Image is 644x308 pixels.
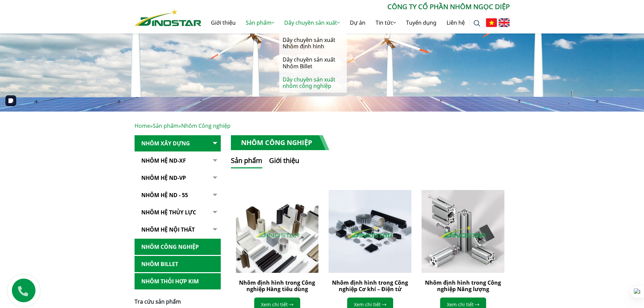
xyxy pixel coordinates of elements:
[241,12,279,33] a: Sản phẩm
[135,170,221,186] a: Nhôm Hệ ND-VP
[345,12,371,33] a: Dự án
[474,20,480,27] img: search
[486,18,497,27] img: Tiếng Việt
[236,190,319,273] img: Nhôm định hình trong Công nghiệp Hàng tiêu dùng
[135,204,221,221] a: Nhôm hệ thủy lực
[201,2,510,12] p: CÔNG TY CỔ PHẦN NHÔM NGỌC DIỆP
[371,12,401,33] a: Tin tức
[135,273,221,290] a: Nhôm Thỏi hợp kim
[279,12,345,33] a: Dây chuyền sản xuất
[239,279,315,293] a: Nhôm định hình trong Công nghiệp Hàng tiêu dùng
[231,135,329,150] h1: Nhôm Công nghiệp
[269,156,299,168] button: Giới thiệu
[135,187,221,204] a: NHÔM HỆ ND - 55
[231,156,262,168] button: Sản phẩm
[153,122,178,129] a: Sản phẩm
[401,12,442,33] a: Tuyển dụng
[135,152,221,169] a: Nhôm Hệ ND-XF
[135,135,221,152] a: Nhôm Xây dựng
[425,279,501,293] a: Nhôm định hình trong Công nghiệp Năng lượng
[135,239,221,255] a: Nhôm Công nghiệp
[135,298,181,305] span: Tra cứu sản phẩm
[279,33,347,53] a: Dây chuyền sản xuất Nhôm định hình
[442,12,470,33] a: Liên hệ
[206,12,241,33] a: Giới thiệu
[329,190,411,273] img: Nhôm định hình trong Công nghiệp Cơ khí – Điện tử
[332,279,408,293] a: Nhôm định hình trong Công nghiệp Cơ khí – Điện tử
[135,122,231,129] span: » »
[135,9,201,26] img: Nhôm Dinostar
[135,221,221,238] a: Nhôm hệ nội thất
[181,122,231,129] span: Nhôm Công nghiệp
[279,73,347,93] a: Dây chuyền sản xuất nhôm công nghiệp
[135,256,221,273] a: Nhôm Billet
[499,18,510,27] img: English
[279,53,347,73] a: Dây chuyền sản xuất Nhôm Billet
[135,122,150,129] a: Home
[422,190,504,273] img: Nhôm định hình trong Công nghiệp Năng lượng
